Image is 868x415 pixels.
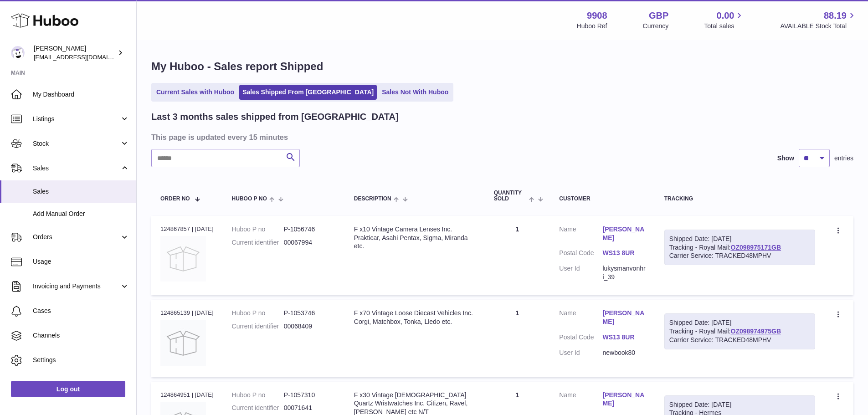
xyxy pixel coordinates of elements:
[151,132,851,142] h3: This page is updated every 15 minutes
[643,22,669,31] div: Currency
[284,238,336,247] dd: 00067994
[577,22,607,31] div: Huboo Ref
[160,225,214,233] div: 124867857 | [DATE]
[232,225,284,234] dt: Huboo P no
[780,10,857,31] a: 88.19 AVAILABLE Stock Total
[151,111,399,123] h2: Last 3 months sales shipped from [GEOGRAPHIC_DATA]
[669,336,810,344] div: Carrier Service: TRACKED48MPHV
[485,300,550,377] td: 1
[354,196,391,202] span: Description
[669,251,810,260] div: Carrier Service: TRACKED48MPHV
[559,196,646,202] div: Customer
[33,356,129,364] span: Settings
[354,309,476,326] div: F x70 Vintage Loose Diecast Vehicles Inc. Corgi, Matchbox, Tonka, Lledo etc.
[33,282,120,291] span: Invoicing and Payments
[731,328,781,335] a: OZ098974975GB
[587,10,607,22] strong: 9908
[664,196,815,202] div: Tracking
[602,348,646,357] dd: newbook80
[485,216,550,295] td: 1
[731,244,781,251] a: OZ098975171GB
[284,322,336,331] dd: 00068409
[33,187,129,196] span: Sales
[232,309,284,318] dt: Huboo P no
[33,233,120,241] span: Orders
[559,264,602,282] dt: User Id
[160,196,190,202] span: Order No
[602,391,646,408] a: [PERSON_NAME]
[602,249,646,257] a: WS13 8UR
[664,230,815,266] div: Tracking - Royal Mail:
[160,320,206,366] img: no-photo.jpg
[33,139,120,148] span: Stock
[559,225,602,245] dt: Name
[354,225,476,251] div: F x10 Vintage Camera Lenses Inc. Prakticar, Asahi Pentax, Sigma, Miranda etc.
[704,22,745,31] span: Total sales
[559,309,602,328] dt: Name
[284,404,336,412] dd: 00071641
[160,391,214,399] div: 124864951 | [DATE]
[669,318,810,327] div: Shipped Date: [DATE]
[777,154,794,163] label: Show
[33,115,120,123] span: Listings
[834,154,853,163] span: entries
[780,22,857,31] span: AVAILABLE Stock Total
[11,46,25,60] img: internalAdmin-9908@internal.huboo.com
[379,85,452,100] a: Sales Not With Huboo
[602,225,646,242] a: [PERSON_NAME]
[494,190,527,202] span: Quantity Sold
[824,10,847,22] span: 88.19
[232,322,284,331] dt: Current identifier
[602,333,646,342] a: WS13 8UR
[669,400,810,409] div: Shipped Date: [DATE]
[34,44,116,61] div: [PERSON_NAME]
[664,313,815,349] div: Tracking - Royal Mail:
[33,90,129,99] span: My Dashboard
[160,236,206,282] img: no-photo.jpg
[11,381,125,397] a: Log out
[33,164,120,173] span: Sales
[284,309,336,318] dd: P-1053746
[669,235,810,243] div: Shipped Date: [DATE]
[34,53,134,61] span: [EMAIL_ADDRESS][DOMAIN_NAME]
[704,10,745,31] a: 0.00 Total sales
[232,196,267,202] span: Huboo P no
[232,404,284,412] dt: Current identifier
[559,249,602,260] dt: Postal Code
[602,264,646,282] dd: lukysmanvonhri_39
[284,225,336,234] dd: P-1056746
[717,10,734,22] span: 0.00
[232,238,284,247] dt: Current identifier
[602,309,646,326] a: [PERSON_NAME]
[160,309,214,317] div: 124865139 | [DATE]
[33,307,129,315] span: Cases
[239,85,377,100] a: Sales Shipped From [GEOGRAPHIC_DATA]
[33,210,129,218] span: Add Manual Order
[151,59,853,74] h1: My Huboo - Sales report Shipped
[284,391,336,400] dd: P-1057310
[33,257,129,266] span: Usage
[559,391,602,410] dt: Name
[232,391,284,400] dt: Huboo P no
[559,348,602,357] dt: User Id
[33,331,129,340] span: Channels
[649,10,668,22] strong: GBP
[153,85,237,100] a: Current Sales with Huboo
[559,333,602,344] dt: Postal Code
